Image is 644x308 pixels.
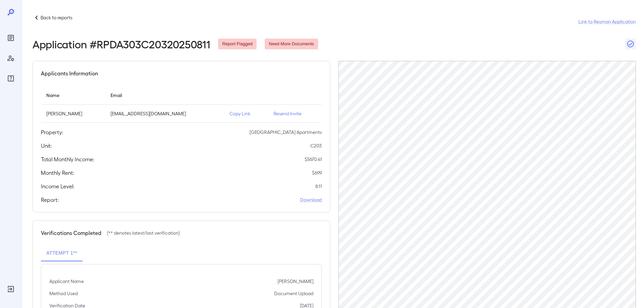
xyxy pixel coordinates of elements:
div: Log Out [5,284,16,294]
p: Applicant Name [49,278,84,285]
h5: Monthly Rent: [41,169,74,177]
p: (** denotes latest/last verification) [107,230,180,236]
button: Close Report [625,39,636,49]
h5: Report: [41,196,59,204]
h5: Applicants Information [41,69,98,77]
th: Email [105,86,224,105]
div: FAQ [5,73,16,84]
h5: Income Level: [41,182,74,190]
p: 8.11 [315,183,322,190]
button: Attempt 1** [41,245,82,261]
span: Need More Documents [265,41,318,47]
p: Back to reports [41,14,72,21]
p: [EMAIL_ADDRESS][DOMAIN_NAME] [111,110,219,117]
table: simple table [41,86,322,123]
h5: Unit: [41,142,52,150]
p: Method Used [49,290,78,297]
p: $ 5670.41 [305,156,322,163]
div: Manage Users [5,53,16,64]
th: Name [41,86,105,105]
p: Resend Invite [273,110,316,117]
p: $ 699 [312,169,322,176]
p: Document Upload [274,290,313,297]
p: C203 [310,142,322,149]
p: [PERSON_NAME] [278,278,313,285]
h2: Application # RPDA303C20320250811 [32,38,210,50]
h5: Verifications Completed [41,229,101,237]
p: Copy Link [230,110,263,117]
div: Reports [5,32,16,43]
a: Link to Resman Application [578,18,636,25]
a: Download [300,196,322,203]
h5: Total Monthly Income: [41,155,94,163]
p: [PERSON_NAME] [46,110,100,117]
p: [GEOGRAPHIC_DATA] Apartments [249,129,322,136]
span: Report Flagged [218,41,257,47]
h5: Property: [41,128,63,136]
